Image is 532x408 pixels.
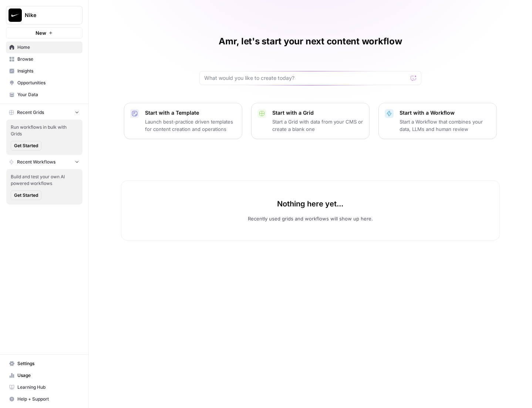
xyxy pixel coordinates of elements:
[11,141,41,151] button: Get Started
[6,41,83,53] a: Home
[17,80,79,86] span: Opportunities
[17,384,79,391] span: Learning Hub
[25,11,70,19] span: Nike
[145,109,236,117] p: Start with a Template
[6,6,83,24] button: Workspace: Nike
[17,159,55,165] span: Recent Workflows
[17,360,79,367] span: Settings
[124,103,242,139] button: Start with a TemplateLaunch best-practice driven templates for content creation and operations
[11,124,78,137] span: Run workflows in bulk with Grids
[6,370,83,381] a: Usage
[6,393,83,405] button: Help + Support
[17,109,44,116] span: Recent Grids
[219,36,402,47] h1: Amr, let's start your next content workflow
[6,27,83,38] button: New
[6,156,83,168] button: Recent Workflows
[6,77,83,89] a: Opportunities
[17,91,79,98] span: Your Data
[248,215,373,222] p: Recently used grids and workflows will show up here.
[14,192,38,199] span: Get Started
[272,109,363,117] p: Start with a Grid
[6,358,83,370] a: Settings
[400,109,491,117] p: Start with a Workflow
[11,190,41,200] button: Get Started
[17,44,79,51] span: Home
[6,89,83,101] a: Your Data
[14,142,38,149] span: Get Started
[17,56,79,63] span: Browse
[6,53,83,65] a: Browse
[17,68,79,74] span: Insights
[9,9,22,22] img: Nike Logo
[145,118,236,133] p: Launch best-practice driven templates for content creation and operations
[378,103,497,139] button: Start with a WorkflowStart a Workflow that combines your data, LLMs and human review
[251,103,370,139] button: Start with a GridStart a Grid with data from your CMS or create a blank one
[6,65,83,77] a: Insights
[204,74,408,82] input: What would you like to create today?
[6,381,83,393] a: Learning Hub
[11,173,78,187] span: Build and test your own AI powered workflows
[272,118,363,133] p: Start a Grid with data from your CMS or create a blank one
[36,29,46,37] span: New
[17,372,79,379] span: Usage
[277,199,344,209] p: Nothing here yet...
[400,118,491,133] p: Start a Workflow that combines your data, LLMs and human review
[6,107,83,118] button: Recent Grids
[17,396,79,402] span: Help + Support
